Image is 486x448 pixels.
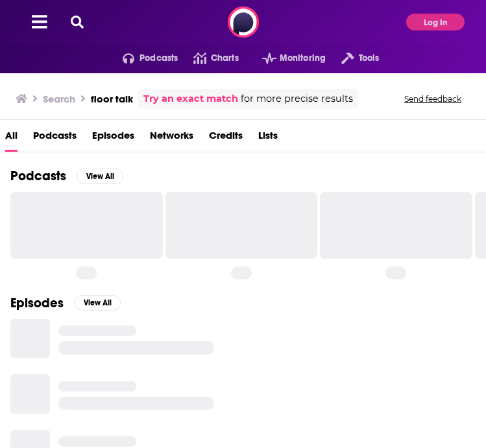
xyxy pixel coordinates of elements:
h2: Podcasts [10,168,66,184]
span: Monitoring [280,49,326,67]
a: Try an exact match [143,91,238,106]
span: Tools [359,49,380,67]
img: Podchaser - Follow, Share and Rate Podcasts [228,6,259,38]
a: Episodes [92,125,134,152]
button: open menu [326,48,379,69]
h3: Search [43,93,75,105]
a: All [5,125,18,152]
button: Log In [406,14,465,30]
h2: Episodes [10,295,64,311]
span: Podcasts [140,49,178,67]
a: EpisodesView All [10,295,121,311]
a: Credits [209,125,243,152]
a: Podcasts [33,125,77,152]
a: PodcastsView All [10,168,123,184]
span: Charts [211,49,239,67]
a: Charts [178,48,238,69]
button: Send feedback [400,93,465,104]
a: Networks [150,125,193,152]
button: open menu [247,48,326,69]
a: Lists [258,125,278,152]
button: View All [77,169,123,184]
button: View All [74,295,121,311]
h3: floor talk [91,93,133,105]
button: open menu [107,48,178,69]
span: for more precise results [241,91,353,106]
